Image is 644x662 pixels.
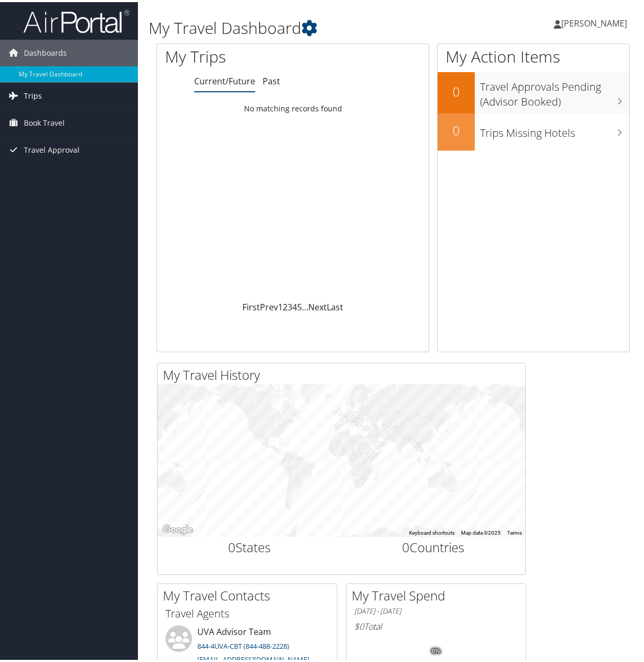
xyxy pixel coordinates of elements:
h2: 0 [438,81,475,99]
h2: My Travel Contacts [163,585,337,603]
h1: My Action Items [438,43,629,66]
a: 844-4UVA-CBT (844-488-2228) [197,639,289,649]
a: Last [327,299,343,311]
a: Next [308,299,327,311]
h2: My Travel Spend [352,585,526,603]
a: [PERSON_NAME] [554,5,638,37]
span: Book Travel [24,108,65,134]
a: 2 [283,299,288,311]
a: First [242,299,260,311]
a: Prev [260,299,278,311]
a: 1 [278,299,283,311]
a: 3 [288,299,292,311]
tspan: 0% [432,646,440,652]
h3: Travel Approvals Pending (Advisor Booked) [480,72,629,107]
h3: Trips Missing Hotels [480,118,629,138]
a: 4 [292,299,297,311]
span: Travel Approval [24,135,80,161]
h1: My Trips [165,43,308,66]
h6: Total [354,619,518,630]
button: Keyboard shortcuts [409,527,455,535]
h6: [DATE] - [DATE] [354,604,518,614]
img: Google [160,521,195,535]
td: No matching records found [157,97,429,116]
a: Terms (opens in new tab) [507,528,522,534]
a: 0Travel Approvals Pending (Advisor Booked) [438,70,629,111]
h2: States [166,536,334,554]
span: 0 [228,536,236,554]
a: 0Trips Missing Hotels [438,111,629,149]
span: $0 [354,619,364,630]
img: airportal-logo.png [23,7,129,32]
a: [EMAIL_ADDRESS][DOMAIN_NAME] [197,652,309,662]
span: [PERSON_NAME] [561,15,627,27]
span: … [302,299,308,311]
h3: Travel Agents [166,604,329,619]
h2: My Travel History [163,364,525,382]
span: 0 [402,536,410,554]
h2: Countries [350,536,518,554]
h2: 0 [438,119,475,137]
a: 5 [297,299,302,311]
h1: My Travel Dashboard [149,15,475,37]
span: Trips [24,81,42,107]
a: Current/Future [194,73,255,85]
a: Past [263,73,280,85]
span: Map data ©2025 [461,528,501,534]
a: Open this area in Google Maps (opens a new window) [160,521,195,535]
span: Dashboards [24,38,67,64]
